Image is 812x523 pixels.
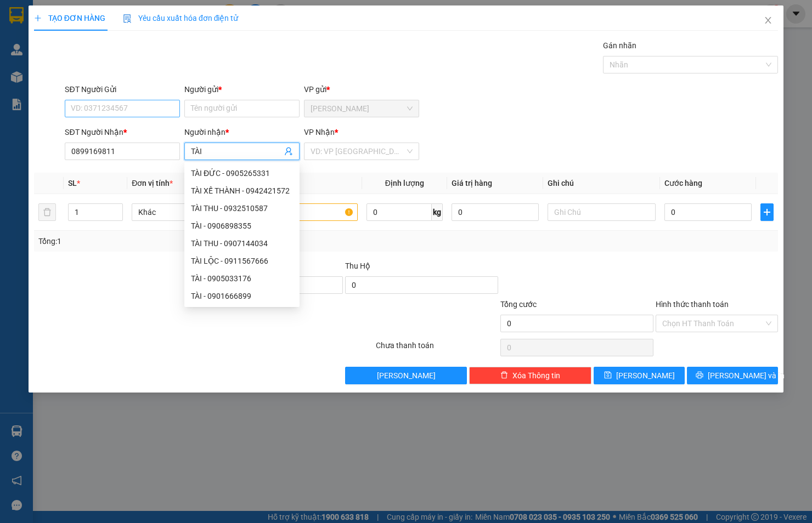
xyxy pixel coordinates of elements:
[9,9,97,34] div: [PERSON_NAME]
[34,14,42,22] span: plus
[304,83,419,95] div: VP gửi
[65,126,180,138] div: SĐT Người Nhận
[191,237,293,249] div: TÀI THU - 0907144034
[123,14,132,23] img: icon
[184,287,300,305] div: TÀI - 0901666899
[452,203,539,221] input: 0
[38,203,56,221] button: delete
[184,252,300,270] div: TÀI LỘC - 0911567666
[184,217,300,235] div: TÀI - 0906898355
[105,34,193,47] div: MÁY ẢNH 24H
[594,367,685,384] button: save[PERSON_NAME]
[191,272,293,285] div: TÀI - 0905033176
[452,179,492,187] span: Giá trị hàng
[604,371,612,380] span: save
[375,339,499,359] div: Chưa thanh toán
[469,367,591,384] button: deleteXóa Thông tin
[9,34,97,47] div: QUÝ
[687,367,778,384] button: printer[PERSON_NAME] và In
[184,200,300,217] div: TÀI THU - 0932510587
[191,290,293,302] div: TÀI - 0901666899
[138,204,234,220] span: Khác
[345,261,370,270] span: Thu Hộ
[708,369,785,382] span: [PERSON_NAME] và In
[132,179,173,187] span: Đơn vị tính
[603,41,636,50] label: Gán nhãn
[9,47,97,62] div: 0939483357
[249,203,358,221] input: VD: Bàn, Ghế
[284,147,293,156] span: user-add
[68,179,77,187] span: SL
[65,83,180,95] div: SĐT Người Gửi
[191,255,293,267] div: TÀI LỘC - 0911567666
[191,220,293,232] div: TÀI - 0906898355
[38,235,314,247] div: Tổng: 1
[184,83,300,95] div: Người gửi
[500,300,537,309] span: Tổng cước
[184,182,300,200] div: TÀI XẾ THÀNH - 0942421572
[191,167,293,179] div: TÀI ĐỨC - 0905265331
[184,235,300,252] div: TÀI THU - 0907144034
[385,179,424,187] span: Định lượng
[184,270,300,287] div: TÀI - 0905033176
[123,14,239,22] span: Yêu cầu xuất hóa đơn điện tử
[345,367,467,384] button: [PERSON_NAME]
[664,179,702,187] span: Cước hàng
[500,371,508,380] span: delete
[377,369,436,382] span: [PERSON_NAME]
[548,203,656,221] input: Ghi Chú
[543,173,661,194] th: Ghi chú
[764,16,772,25] span: close
[191,185,293,197] div: TÀI XẾ THÀNH - 0942421572
[512,369,560,382] span: Xóa Thông tin
[105,9,193,34] div: [PERSON_NAME]
[616,369,675,382] span: [PERSON_NAME]
[432,203,443,221] span: kg
[304,128,335,137] span: VP Nhận
[696,371,703,380] span: printer
[105,9,131,21] span: Nhận:
[105,47,193,62] div: 0969440262
[8,70,42,82] span: Đã thu :
[761,208,773,217] span: plus
[184,126,300,138] div: Người nhận
[8,69,99,82] div: 20.000
[184,164,300,182] div: TÀI ĐỨC - 0905265331
[753,5,783,36] button: Close
[311,100,413,117] span: Cam Đức
[9,9,26,21] span: Gửi:
[656,300,729,309] label: Hình thức thanh toán
[34,14,105,22] span: TẠO ĐƠN HÀNG
[760,203,774,221] button: plus
[191,202,293,214] div: TÀI THU - 0932510587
